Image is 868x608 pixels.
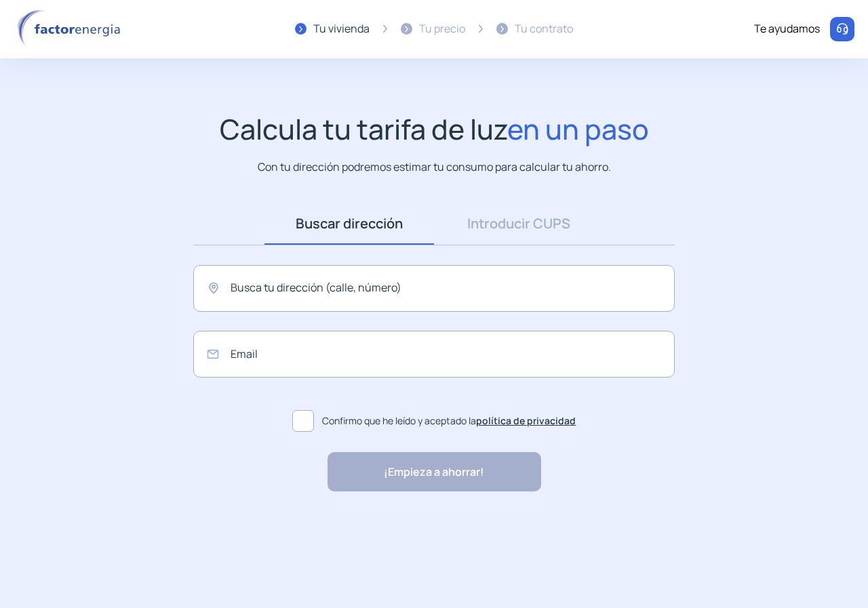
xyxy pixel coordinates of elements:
[754,20,820,38] div: Te ayudamos
[835,22,849,36] img: llamar
[14,9,129,49] img: logo factor
[434,203,604,245] a: Introducir CUPS
[476,414,576,427] a: política de privacidad
[419,20,465,38] div: Tu precio
[313,20,370,38] div: Tu vivienda
[258,159,611,176] p: Con tu dirección podremos estimar tu consumo para calcular tu ahorro.
[515,20,573,38] div: Tu contrato
[264,203,434,245] a: Buscar dirección
[220,113,649,146] h1: Calcula tu tarifa de luz
[322,413,576,428] span: Confirmo que he leído y aceptado la
[507,110,649,148] span: en un paso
